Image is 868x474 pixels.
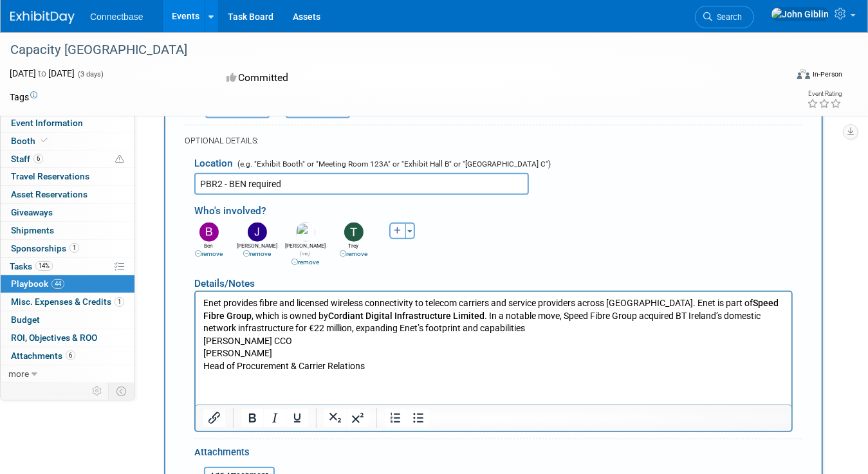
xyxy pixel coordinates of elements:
div: Who's involved? [194,198,802,219]
div: Capacity [GEOGRAPHIC_DATA] [6,39,771,62]
a: Travel Reservations [1,168,134,185]
span: Giveaways [11,207,53,217]
span: 1 [69,243,79,253]
span: 14% [35,261,53,271]
a: Giveaways [1,204,134,221]
span: Misc. Expenses & Credits [11,296,124,307]
div: OPTIONAL DETAILS: [185,135,802,147]
a: Asset Reservations [1,186,134,203]
span: 1 [115,297,124,307]
span: Connectbase [90,12,143,22]
span: (e.g. "Exhibit Booth" or "Meeting Room 123A" or "Exhibit Hall B" or "[GEOGRAPHIC_DATA] C") [235,160,551,169]
span: Attachments [11,351,75,361]
div: Attachments [194,446,275,462]
a: more [1,365,134,383]
a: Event Information [1,114,134,132]
a: Shipments [1,222,134,239]
button: Subscript [324,409,346,427]
span: Shipments [11,225,54,235]
a: remove [340,250,367,257]
button: Bold [241,409,263,427]
a: Staff6 [1,150,134,168]
img: J.jpg [248,223,267,242]
img: Format-Inperson.png [797,69,810,79]
div: Ben [188,242,230,259]
div: Committed [223,67,487,89]
span: Tasks [10,261,53,271]
img: B.jpg [199,223,219,242]
span: Booth [11,136,50,146]
img: ExhibitDay [10,11,75,24]
span: Location [194,158,233,169]
a: ROI, Objectives & ROO [1,329,134,347]
div: Event Format [719,67,842,86]
div: Trey [333,242,374,259]
span: Travel Reservations [11,171,89,181]
span: to [36,68,48,78]
div: Event Rating [807,91,842,97]
a: Playbook44 [1,275,134,293]
a: remove [243,250,271,257]
iframe: Rich Text Area [196,292,791,405]
td: Personalize Event Tab Strip [86,383,109,399]
span: [DATE] [DATE] [10,68,75,78]
a: Budget [1,311,134,329]
span: ROI, Objectives & ROO [11,333,97,343]
img: John Giblin [771,7,829,21]
button: Superscript [347,409,369,427]
div: [PERSON_NAME] [236,242,278,259]
span: more [8,369,29,379]
span: Event Information [11,118,83,128]
span: Budget [11,314,40,325]
span: Potential Scheduling Conflict -- at least one attendee is tagged in another overlapping event. [115,154,124,165]
img: T.jpg [344,223,364,242]
a: Attachments6 [1,347,134,365]
span: 6 [66,351,75,360]
a: remove [195,250,223,257]
button: Insert/edit link [203,409,225,427]
a: Tasks14% [1,258,134,275]
button: Numbered list [385,409,407,427]
div: Details/Notes [194,267,793,291]
span: Asset Reservations [11,189,88,199]
button: Italic [264,409,286,427]
span: (me) [300,251,311,257]
a: Search [695,6,754,28]
i: Booth reservation complete [41,137,48,144]
a: Misc. Expenses & Credits1 [1,293,134,311]
div: [PERSON_NAME] [284,242,326,267]
a: Sponsorships1 [1,240,134,257]
span: (3 days) [77,70,104,78]
td: Toggle Event Tabs [109,383,135,399]
div: In-Person [812,69,842,79]
span: 44 [51,279,64,289]
span: Staff [11,154,43,164]
span: 6 [33,154,43,163]
span: Playbook [11,278,64,289]
button: Bullet list [407,409,429,427]
span: Sponsorships [11,243,79,253]
td: Tags [10,91,37,104]
span: Search [712,12,742,22]
a: remove [291,259,319,266]
button: Underline [286,409,308,427]
a: Booth [1,132,134,150]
